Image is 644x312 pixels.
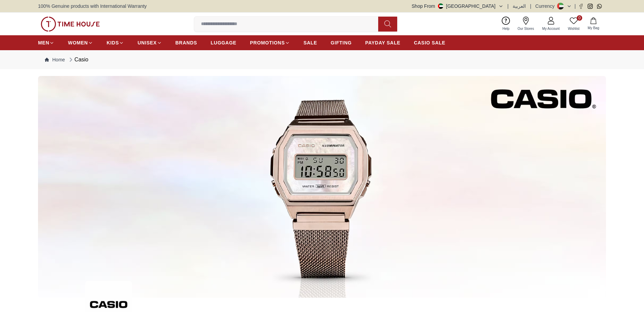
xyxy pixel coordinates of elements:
a: 0Wishlist [564,15,584,33]
div: Currency [535,3,557,9]
a: Our Stores [514,15,538,33]
div: Casio [68,56,88,64]
button: العربية [513,3,526,9]
nav: Breadcrumb [38,50,606,69]
span: CASIO SALE [414,39,445,46]
span: UNISEX [137,39,157,46]
img: ... [38,76,606,298]
img: ... [41,17,100,32]
span: GIFTING [331,39,352,46]
span: PAYDAY SALE [365,39,400,46]
span: My Bag [585,25,602,31]
span: BRANDS [176,39,197,46]
a: SALE [303,37,317,49]
a: Instagram [588,4,593,9]
span: 0 [577,15,582,21]
a: Facebook [578,4,584,9]
a: WOMEN [68,37,93,49]
span: PROMOTIONS [250,39,285,46]
a: CASIO SALE [414,37,445,49]
span: Wishlist [565,26,582,31]
a: PAYDAY SALE [365,37,400,49]
span: SALE [303,39,317,46]
span: Our Stores [515,26,537,31]
span: | [574,3,576,9]
a: LUGGAGE [211,37,237,49]
a: BRANDS [176,37,197,49]
a: MEN [38,37,54,49]
a: KIDS [107,37,124,49]
span: | [508,3,509,9]
span: Help [500,26,512,31]
span: | [530,3,531,9]
span: LUGGAGE [211,39,237,46]
button: My Bag [584,16,603,32]
span: MEN [38,39,49,46]
img: United Arab Emirates [438,3,443,9]
a: PROMOTIONS [250,37,290,49]
span: WOMEN [68,39,88,46]
a: UNISEX [137,37,162,49]
span: KIDS [107,39,119,46]
a: GIFTING [331,37,352,49]
a: Home [45,56,65,63]
button: Shop From[GEOGRAPHIC_DATA] [412,3,503,9]
span: 100% Genuine products with International Warranty [38,3,147,9]
a: Whatsapp [597,4,602,9]
a: Help [498,15,514,33]
span: My Account [539,26,563,31]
